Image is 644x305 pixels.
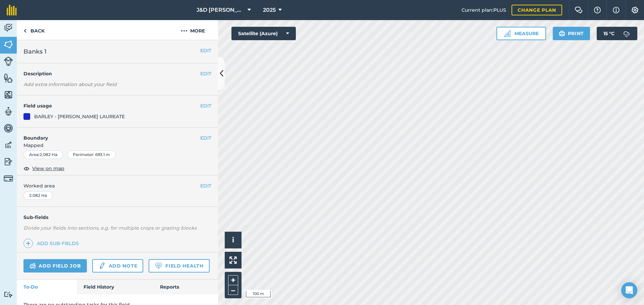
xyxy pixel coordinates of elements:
div: Area : 2.082 Ha [23,150,63,159]
a: Field Health [149,259,209,273]
img: svg+xml;base64,PHN2ZyB4bWxucz0iaHR0cDovL3d3dy53My5vcmcvMjAwMC9zdmciIHdpZHRoPSIyMCIgaGVpZ2h0PSIyNC... [181,27,187,35]
button: Print [553,27,590,40]
span: Worked area [23,182,211,189]
button: + [228,275,238,285]
button: 15 °C [597,27,637,40]
a: Add sub-fields [23,239,82,248]
a: Add note [92,259,143,273]
h4: Field usage [23,102,200,109]
button: Measure [496,27,546,40]
span: View on map [32,165,64,172]
em: Divide your fields into sections, e.g. for multiple crops or grazing blocks [23,225,197,231]
img: Two speech bubbles overlapping with the left bubble in the forefront [575,7,583,13]
img: svg+xml;base64,PD94bWwgdmVyc2lvbj0iMS4wIiBlbmNvZGluZz0idXRmLTgiPz4KPCEtLSBHZW5lcmF0b3I6IEFkb2JlIE... [4,157,13,167]
h4: Description [23,70,211,77]
div: Open Intercom Messenger [621,282,637,298]
button: More [168,20,218,40]
img: svg+xml;base64,PD94bWwgdmVyc2lvbj0iMS4wIiBlbmNvZGluZz0idXRmLTgiPz4KPCEtLSBHZW5lcmF0b3I6IEFkb2JlIE... [4,57,13,66]
span: 2025 [263,6,276,14]
span: Mapped [17,142,218,149]
a: Add field job [23,259,87,273]
button: EDIT [200,102,211,109]
img: A cog icon [631,7,639,13]
img: svg+xml;base64,PHN2ZyB4bWxucz0iaHR0cDovL3d3dy53My5vcmcvMjAwMC9zdmciIHdpZHRoPSIxNCIgaGVpZ2h0PSIyNC... [26,239,31,247]
img: Ruler icon [504,30,511,37]
img: svg+xml;base64,PHN2ZyB4bWxucz0iaHR0cDovL3d3dy53My5vcmcvMjAwMC9zdmciIHdpZHRoPSI1NiIgaGVpZ2h0PSI2MC... [4,90,13,100]
img: svg+xml;base64,PD94bWwgdmVyc2lvbj0iMS4wIiBlbmNvZGluZz0idXRmLTgiPz4KPCEtLSBHZW5lcmF0b3I6IEFkb2JlIE... [4,291,13,298]
button: EDIT [200,47,211,54]
img: svg+xml;base64,PHN2ZyB4bWxucz0iaHR0cDovL3d3dy53My5vcmcvMjAwMC9zdmciIHdpZHRoPSI5IiBoZWlnaHQ9IjI0Ii... [23,27,26,35]
div: BARLEY - [PERSON_NAME] LAUREATE [34,113,125,120]
img: A question mark icon [593,7,601,13]
button: EDIT [200,182,211,189]
img: svg+xml;base64,PD94bWwgdmVyc2lvbj0iMS4wIiBlbmNvZGluZz0idXRmLTgiPz4KPCEtLSBHZW5lcmF0b3I6IEFkb2JlIE... [4,123,13,133]
button: Satellite (Azure) [231,27,296,40]
img: svg+xml;base64,PD94bWwgdmVyc2lvbj0iMS4wIiBlbmNvZGluZz0idXRmLTgiPz4KPCEtLSBHZW5lcmF0b3I6IEFkb2JlIE... [4,140,13,150]
img: svg+xml;base64,PHN2ZyB4bWxucz0iaHR0cDovL3d3dy53My5vcmcvMjAwMC9zdmciIHdpZHRoPSI1NiIgaGVpZ2h0PSI2MC... [4,73,13,83]
span: i [232,236,234,244]
span: J&D [PERSON_NAME] & sons [197,6,245,14]
button: – [228,285,238,295]
img: svg+xml;base64,PHN2ZyB4bWxucz0iaHR0cDovL3d3dy53My5vcmcvMjAwMC9zdmciIHdpZHRoPSIxOSIgaGVpZ2h0PSIyNC... [559,29,565,37]
img: svg+xml;base64,PD94bWwgdmVyc2lvbj0iMS4wIiBlbmNvZGluZz0idXRmLTgiPz4KPCEtLSBHZW5lcmF0b3I6IEFkb2JlIE... [4,106,13,117]
img: svg+xml;base64,PD94bWwgdmVyc2lvbj0iMS4wIiBlbmNvZGluZz0idXRmLTgiPz4KPCEtLSBHZW5lcmF0b3I6IEFkb2JlIE... [30,262,36,270]
span: Current plan : PLUS [462,6,506,14]
a: Back [17,20,51,40]
a: To-Do [17,280,77,294]
button: View on map [23,164,64,172]
a: Field History [77,280,153,294]
img: svg+xml;base64,PD94bWwgdmVyc2lvbj0iMS4wIiBlbmNvZGluZz0idXRmLTgiPz4KPCEtLSBHZW5lcmF0b3I6IEFkb2JlIE... [620,27,633,40]
div: Perimeter : 693.1 m [67,150,116,159]
img: fieldmargin Logo [7,5,17,15]
button: EDIT [200,134,211,142]
span: Banks 1 [23,47,47,56]
img: svg+xml;base64,PD94bWwgdmVyc2lvbj0iMS4wIiBlbmNvZGluZz0idXRmLTgiPz4KPCEtLSBHZW5lcmF0b3I6IEFkb2JlIE... [98,262,106,270]
img: svg+xml;base64,PD94bWwgdmVyc2lvbj0iMS4wIiBlbmNvZGluZz0idXRmLTgiPz4KPCEtLSBHZW5lcmF0b3I6IEFkb2JlIE... [4,23,13,33]
h4: Boundary [17,128,200,142]
img: svg+xml;base64,PHN2ZyB4bWxucz0iaHR0cDovL3d3dy53My5vcmcvMjAwMC9zdmciIHdpZHRoPSIxOCIgaGVpZ2h0PSIyNC... [23,164,30,172]
em: Add extra information about your field [23,81,117,87]
button: i [225,232,241,248]
span: 15 ° C [603,27,614,40]
img: svg+xml;base64,PD94bWwgdmVyc2lvbj0iMS4wIiBlbmNvZGluZz0idXRmLTgiPz4KPCEtLSBHZW5lcmF0b3I6IEFkb2JlIE... [4,174,13,183]
img: svg+xml;base64,PHN2ZyB4bWxucz0iaHR0cDovL3d3dy53My5vcmcvMjAwMC9zdmciIHdpZHRoPSIxNyIgaGVpZ2h0PSIxNy... [613,6,620,14]
a: Change plan [512,5,562,15]
a: Reports [153,280,218,294]
button: EDIT [200,70,211,77]
h4: Sub-fields [17,214,218,221]
div: 2.082 Ha [23,191,53,200]
img: Four arrows, one pointing top left, one top right, one bottom right and the last bottom left [229,256,237,264]
img: svg+xml;base64,PHN2ZyB4bWxucz0iaHR0cDovL3d3dy53My5vcmcvMjAwMC9zdmciIHdpZHRoPSI1NiIgaGVpZ2h0PSI2MC... [4,40,13,50]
